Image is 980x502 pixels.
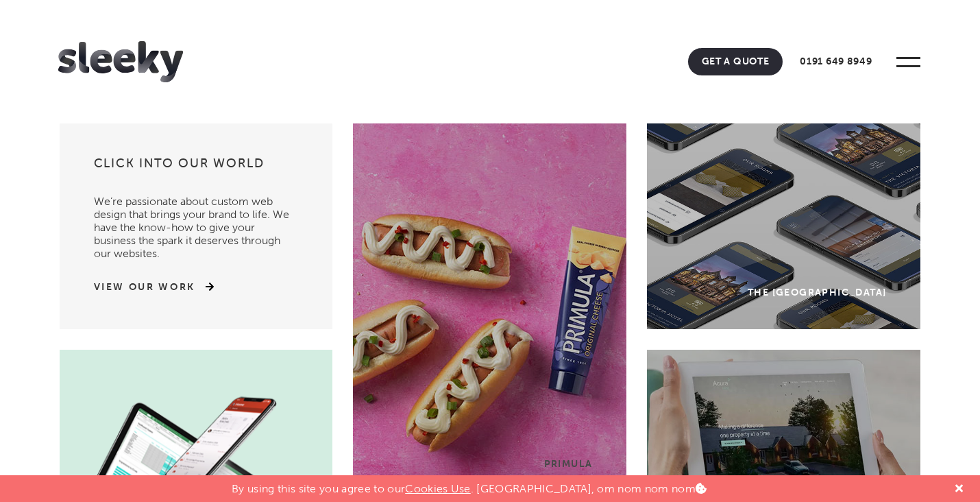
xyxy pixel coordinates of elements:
[94,280,196,294] a: View Our Work
[94,155,299,181] h3: Click into our world
[353,123,626,501] a: Primula
[94,181,299,260] p: We’re passionate about custom web design that brings your brand to life. We have the know-how to ...
[405,482,471,495] a: Cookies Use
[232,475,707,495] p: By using this site you agree to our . [GEOGRAPHIC_DATA], om nom nom nom
[647,123,920,329] a: The [GEOGRAPHIC_DATA]
[195,282,214,291] img: arrow
[688,48,783,75] a: Get A Quote
[544,458,593,470] div: Primula
[748,287,886,298] div: The [GEOGRAPHIC_DATA]
[58,41,183,82] img: Sleeky Web Design Newcastle
[786,48,885,75] a: 0191 649 8949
